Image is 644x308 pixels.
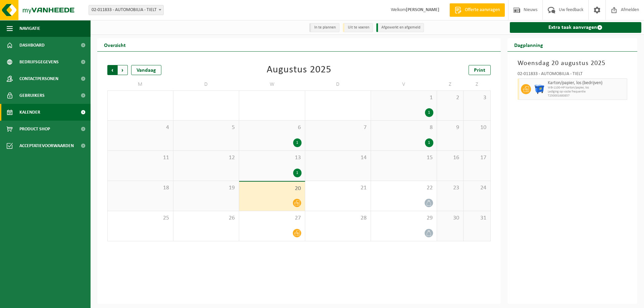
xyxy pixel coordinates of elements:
[374,184,433,192] span: 22
[374,94,433,102] span: 1
[131,65,161,75] div: Vandaag
[293,138,302,147] div: 1
[177,124,236,131] span: 5
[107,78,173,90] td: M
[440,94,460,102] span: 2
[243,214,302,222] span: 27
[19,104,40,121] span: Kalender
[173,78,239,90] td: D
[239,78,305,90] td: W
[111,214,170,222] span: 25
[467,124,487,131] span: 10
[464,78,490,90] td: Z
[118,65,128,75] span: Volgende
[467,94,487,102] span: 3
[467,214,487,222] span: 31
[19,121,50,137] span: Product Shop
[467,154,487,162] span: 17
[474,68,485,73] span: Print
[177,154,236,162] span: 12
[467,184,487,192] span: 24
[518,72,628,78] div: 02-011833 - AUTOMOBILIA - TIELT
[243,185,302,192] span: 20
[267,65,331,75] div: Augustus 2025
[406,7,439,12] strong: [PERSON_NAME]
[309,23,339,32] li: In te plannen
[177,214,236,222] span: 26
[97,38,132,51] h2: Overzicht
[425,138,433,147] div: 1
[440,154,460,162] span: 16
[111,184,170,192] span: 18
[89,5,163,15] span: 02-011833 - AUTOMOBILIA - TIELT
[469,65,491,75] a: Print
[343,23,373,32] li: Uit te voeren
[19,20,40,37] span: Navigatie
[305,78,371,90] td: D
[374,154,433,162] span: 15
[425,108,433,117] div: 1
[548,94,626,98] span: T250001680857
[440,124,460,131] span: 9
[111,124,170,131] span: 4
[19,54,59,70] span: Bedrijfsgegevens
[243,154,302,162] span: 13
[548,90,626,94] span: Lediging op vaste frequentie
[309,124,368,131] span: 7
[309,154,368,162] span: 14
[440,184,460,192] span: 23
[518,58,628,68] h3: Woensdag 20 augustus 2025
[463,7,501,13] span: Offerte aanvragen
[376,23,424,32] li: Afgewerkt en afgemeld
[309,214,368,222] span: 28
[548,80,626,86] span: Karton/papier, los (bedrijven)
[177,184,236,192] span: 19
[19,70,58,87] span: Contactpersonen
[107,65,117,75] span: Vorige
[309,184,368,192] span: 21
[534,84,544,94] img: WB-1100-HPE-BE-01
[437,78,464,90] td: Z
[243,124,302,131] span: 6
[19,87,45,104] span: Gebruikers
[371,78,437,90] td: V
[89,5,164,15] span: 02-011833 - AUTOMOBILIA - TIELT
[374,124,433,131] span: 8
[548,86,626,90] span: WB-1100-HP karton/papier, los
[440,214,460,222] span: 30
[510,22,642,33] a: Extra taak aanvragen
[293,169,302,177] div: 1
[111,154,170,162] span: 11
[507,38,550,51] h2: Dagplanning
[19,137,74,154] span: Acceptatievoorwaarden
[449,3,505,17] a: Offerte aanvragen
[19,37,45,54] span: Dashboard
[374,214,433,222] span: 29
